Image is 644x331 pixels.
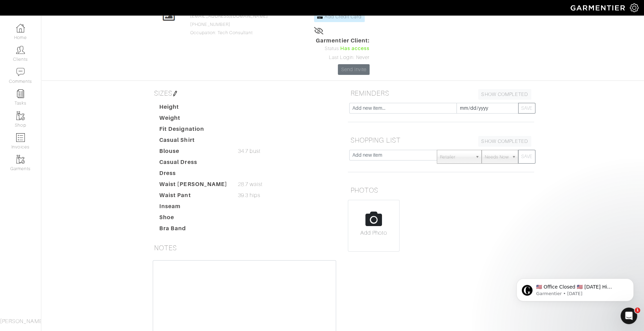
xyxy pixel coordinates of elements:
input: Add new item [349,150,437,160]
img: clients-icon-6bae9207a08558b7cb47a8932f037763ab4055f8c8b6bfacd5dc20c3e0201464.png [16,46,25,54]
span: 34.7 bust [238,147,261,155]
span: Has access [340,45,370,52]
input: Add new item... [349,103,457,114]
dt: Casual Shirt [154,136,233,147]
dt: Weight [154,114,233,125]
iframe: Intercom live chat [621,308,637,324]
dt: Waist Pant [154,191,233,202]
img: garments-icon-b7da505a4dc4fd61783c78ac3ca0ef83fa9d6f193b1c9dc38574b1d14d53ca28.png [16,155,25,164]
a: Add Credit Card [314,11,365,22]
a: Send Invite [338,64,370,75]
dt: Waist [PERSON_NAME] [154,180,233,191]
img: garmentier-logo-header-white-b43fb05a5012e4ada735d5af1a66efaba907eab6374d6393d1fbf88cb4ef424d.png [567,2,630,14]
img: pen-cf24a1663064a2ec1b9c1bd2387e9de7a2fa800b781884d57f21acf72779bad2.png [172,91,178,96]
dt: Shoe [154,213,233,224]
span: Retailer [440,150,472,164]
div: Status: [316,45,370,52]
dt: Casual Dress [154,158,233,169]
span: 28.7 waist [238,180,263,188]
img: orders-icon-0abe47150d42831381b5fb84f609e132dff9fe21cb692f30cb5eec754e2cba89.png [16,133,25,142]
img: garments-icon-b7da505a4dc4fd61783c78ac3ca0ef83fa9d6f193b1c9dc38574b1d14d53ca28.png [16,111,25,120]
span: [PHONE_NUMBER] Occupation: Tech Consultant [190,14,268,35]
span: 1 [635,308,640,313]
h5: NOTES [151,241,338,255]
h5: SHOPPING LIST [348,133,534,147]
iframe: Intercom notifications message [506,264,644,312]
dt: Height [154,103,233,114]
button: SAVE [518,150,535,164]
span: Needs Now [485,150,509,164]
img: gear-icon-white-bd11855cb880d31180b6d7d6211b90ccbf57a29d726f0c71d8c61bd08dd39cc2.png [630,3,638,12]
dt: Dress [154,169,233,180]
a: [EMAIL_ADDRESS][DOMAIN_NAME] [190,14,268,19]
a: SHOW COMPLETED [478,136,531,147]
button: SAVE [518,103,535,114]
dt: Blouse [154,147,233,158]
img: reminder-icon-8004d30b9f0a5d33ae49ab947aed9ed385cf756f9e5892f1edd6e32f2345188e.png [16,89,25,98]
span: Add Credit Card [324,14,362,19]
div: Last Login: Never [316,54,370,61]
dt: Inseam [154,202,233,213]
span: 39.3 hips [238,191,260,199]
h5: SIZES [151,86,338,100]
span: Garmentier Client: [316,37,370,45]
img: comment-icon-a0a6a9ef722e966f86d9cbdc48e553b5cf19dbc54f86b18d962a5391bc8f6eb6.png [16,68,25,76]
a: SHOW COMPLETED [478,89,531,100]
dt: Fit Designation [154,125,233,136]
h5: REMINDERS [348,86,534,100]
dt: Bra Band [154,224,233,235]
img: dashboard-icon-dbcd8f5a0b271acd01030246c82b418ddd0df26cd7fceb0bd07c9910d44c42f6.png [16,24,25,32]
h5: PHOTOS [348,183,534,197]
